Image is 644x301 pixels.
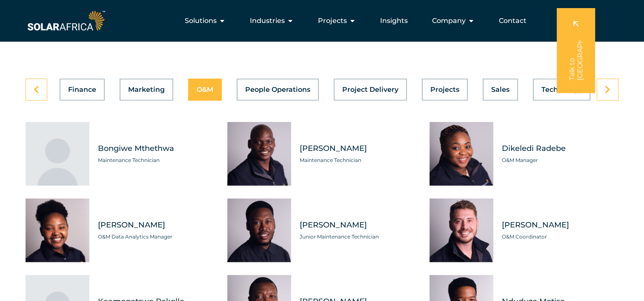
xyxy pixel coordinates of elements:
[300,156,416,165] span: Maintenance Technician
[107,12,533,29] div: Menu Toggle
[98,156,215,165] span: Maintenance Technician
[380,16,408,26] a: Insights
[432,16,466,26] span: Company
[98,143,215,154] span: Bongiwe Mthethwa
[185,16,217,26] span: Solutions
[430,86,459,93] span: Projects
[250,16,285,26] span: Industries
[68,86,96,93] span: Finance
[491,86,509,93] span: Sales
[502,156,618,165] span: O&M Manager
[541,86,582,93] span: Technology
[128,86,165,93] span: Marketing
[342,86,398,93] span: Project Delivery
[502,143,618,154] span: Dikeledi Radebe
[98,220,215,230] span: [PERSON_NAME]
[197,86,213,93] span: O&M
[300,220,416,230] span: [PERSON_NAME]
[107,12,533,29] nav: Menu
[245,86,310,93] span: People Operations
[499,16,527,26] a: Contact
[300,233,416,241] span: Junior Maintenance Technician
[318,16,347,26] span: Projects
[502,233,618,241] span: O&M Coordinator
[502,220,618,230] span: [PERSON_NAME]
[300,143,416,154] span: [PERSON_NAME]
[98,233,215,241] span: O&M Data Analytics Manager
